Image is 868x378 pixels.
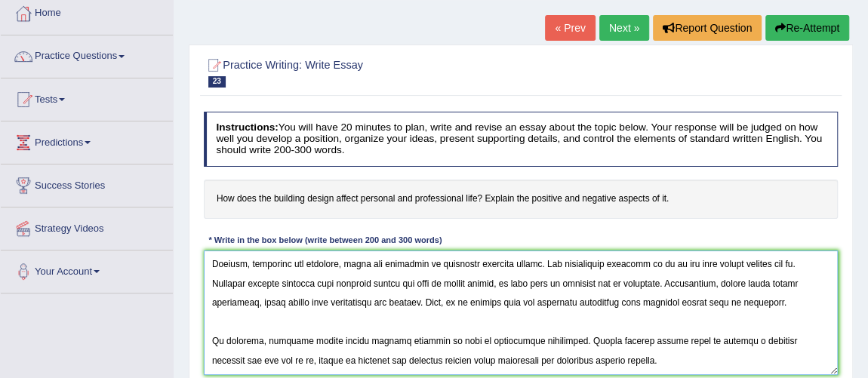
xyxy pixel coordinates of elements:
h2: Practice Writing: Write Essay [204,56,597,88]
a: Practice Questions [1,35,173,73]
a: Strategy Videos [1,207,173,245]
h4: You will have 20 minutes to plan, write and revise an essay about the topic below. Your response ... [204,112,839,166]
div: * Write in the box below (write between 200 and 300 words) [204,235,447,247]
a: Next » [599,15,649,41]
h4: How does the building design affect personal and professional life? Explain the positive and nega... [204,180,839,219]
a: Predictions [1,121,173,159]
a: « Prev [545,15,595,41]
a: Success Stories [1,164,173,202]
span: 23 [208,76,226,88]
b: Instructions: [216,121,278,133]
a: Your Account [1,250,173,288]
a: Tests [1,78,173,116]
button: Report Question [653,15,762,41]
button: Re-Attempt [765,15,849,41]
